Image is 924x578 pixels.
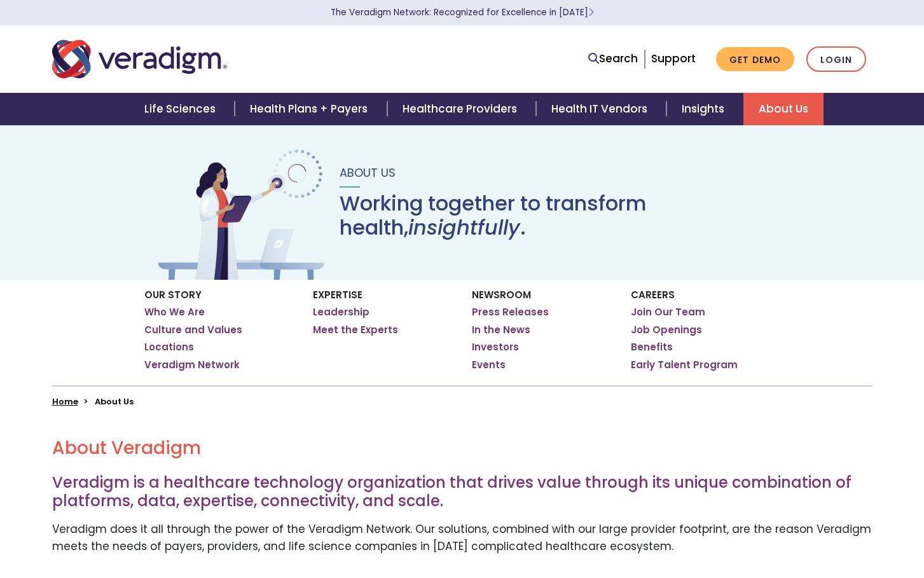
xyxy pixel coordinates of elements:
[52,521,872,555] p: Veradigm does it all through the power of the Veradigm Network. Our solutions, combined with our ...
[472,341,519,354] a: Investors
[472,324,530,336] a: In the News
[716,47,794,72] a: Get Demo
[144,341,194,354] a: Locations
[144,359,240,371] a: Veradigm Network
[631,359,738,371] a: Early Talent Program
[588,50,638,67] a: Search
[52,437,872,459] h2: About Veradigm
[631,324,702,336] a: Job Openings
[588,6,594,18] span: Learn More
[666,93,743,125] a: Insights
[472,306,549,319] a: Press Releases
[387,93,536,125] a: Healthcare Providers
[235,93,387,125] a: Health Plans + Payers
[331,6,594,18] a: The Veradigm Network: Recognized for Excellence in [DATE]Learn More
[144,324,242,336] a: Culture and Values
[52,38,227,80] img: Veradigm logo
[144,306,205,319] a: Who We Are
[313,306,369,319] a: Leadership
[340,191,769,240] h1: Working together to transform health, .
[631,341,673,354] a: Benefits
[536,93,666,125] a: Health IT Vendors
[651,51,696,66] a: Support
[743,93,824,125] a: About Us
[129,93,235,125] a: Life Sciences
[52,396,78,408] a: Home
[472,359,506,371] a: Events
[806,46,866,72] a: Login
[340,165,396,181] span: About Us
[313,324,398,336] a: Meet the Experts
[52,474,872,511] h3: Veradigm is a healthcare technology organization that drives value through its unique combination...
[408,213,520,242] em: insightfully
[631,306,705,319] a: Join Our Team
